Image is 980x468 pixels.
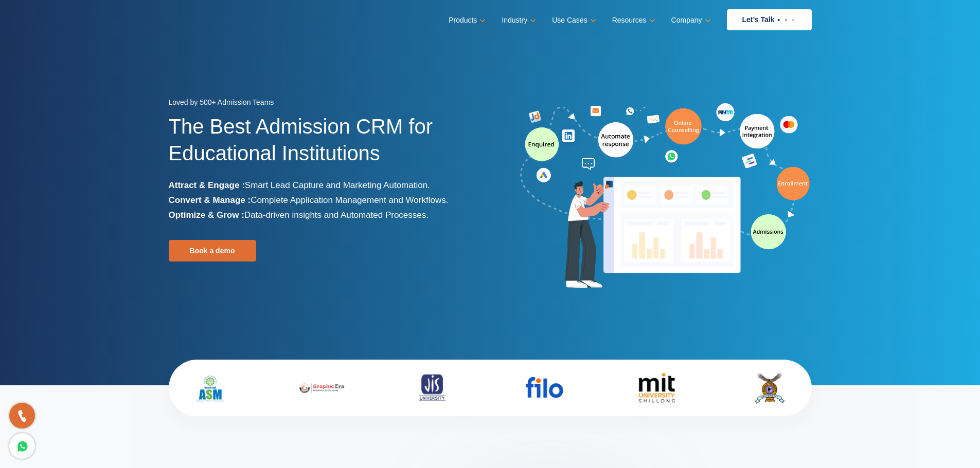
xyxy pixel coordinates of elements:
[671,13,709,28] a: Company
[727,9,812,30] a: Let’s Talk
[169,195,251,205] b: Convert & Manage :
[449,13,484,28] a: Products
[169,180,245,190] b: Attract & Engage :
[169,113,483,178] h1: The Best Admission CRM for Educational Institutions
[244,210,429,220] span: Data-driven insights and Automated Processes.
[552,13,594,28] a: Use Cases
[169,210,244,220] b: Optimize & Grow :
[169,240,256,261] a: Book a demo
[169,95,483,113] div: Loved by 500+ Admission Teams
[245,180,430,190] span: Smart Lead Capture and Marketing Automation.
[251,195,448,205] span: Complete Application Management and Workflows.
[519,101,812,292] img: admission-software-home-page-header
[502,13,534,28] a: Industry
[612,13,653,28] a: Resources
